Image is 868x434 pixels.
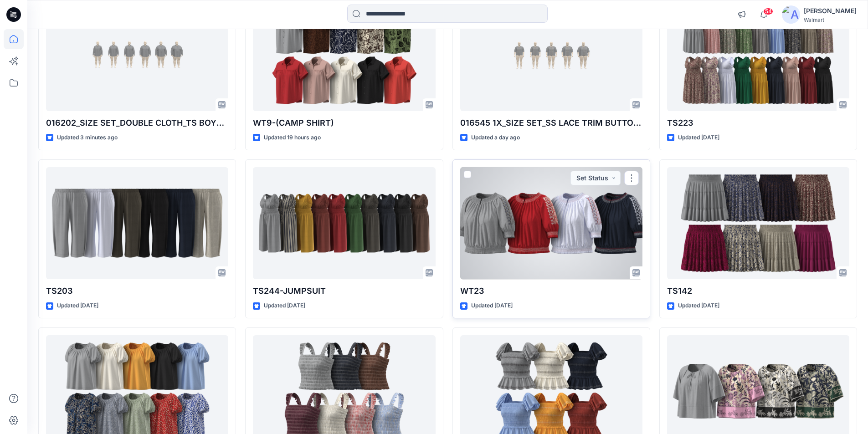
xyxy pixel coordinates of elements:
p: Updated [DATE] [264,301,305,311]
p: Updated [DATE] [678,301,719,311]
p: Updated [DATE] [57,301,98,311]
div: [PERSON_NAME] [804,5,857,16]
span: 54 [763,8,773,15]
p: 016545 1X_SIZE SET_SS LACE TRIM BUTTON DOWN TOP [460,117,642,129]
p: TS203 [46,285,228,297]
p: TS223 [667,117,849,129]
p: 016202_SIZE SET_DOUBLE CLOTH_TS BOYFRIEND SHIRT [46,117,228,129]
p: TS244-JUMPSUIT [253,285,435,297]
p: TS142 [667,285,849,297]
a: WT23 [460,167,642,280]
a: TS142 [667,167,849,280]
p: WT23 [460,285,642,297]
p: Updated 3 minutes ago [57,133,118,143]
p: Updated a day ago [471,133,520,143]
img: avatar [782,5,800,24]
p: WT9-(CAMP SHIRT) [253,117,435,129]
p: Updated [DATE] [471,301,513,311]
p: Updated 19 hours ago [264,133,321,143]
a: TS244-JUMPSUIT [253,167,435,280]
p: Updated [DATE] [678,133,719,143]
a: TS203 [46,167,228,280]
div: Walmart [804,16,857,23]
